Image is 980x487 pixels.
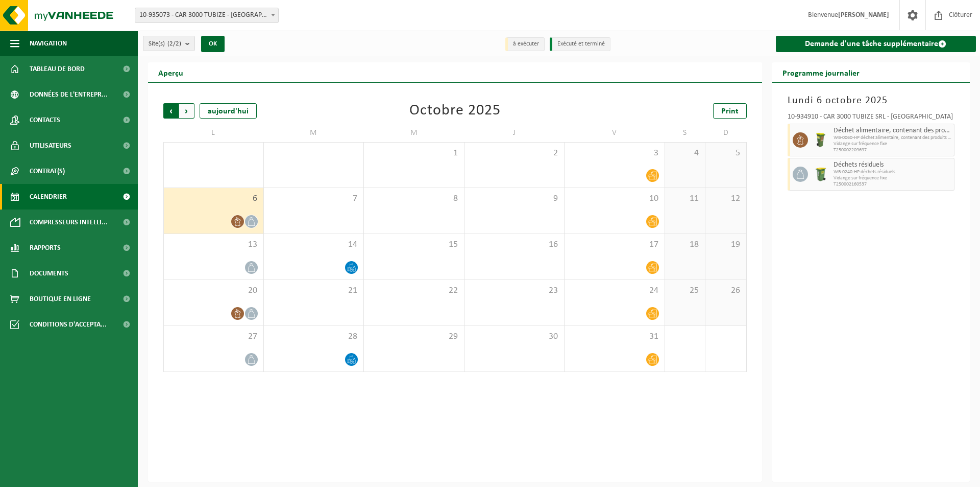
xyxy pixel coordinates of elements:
[665,124,706,142] td: S
[838,11,889,19] strong: [PERSON_NAME]
[470,285,559,296] span: 23
[670,148,700,159] span: 4
[269,285,359,296] span: 21
[30,210,108,235] span: Compresseurs intelli...
[169,193,258,204] span: 6
[834,181,952,188] span: T250002160537
[570,193,659,204] span: 10
[169,239,258,250] span: 13
[163,124,264,142] td: L
[200,103,257,119] div: aujourd'hui
[364,124,464,142] td: M
[834,141,952,147] span: Vidange sur fréquence fixe
[464,124,565,142] td: J
[788,113,955,124] div: 10-934910 - CAR 3000 TUBIZE SRL - [GEOGRAPHIC_DATA]
[269,239,359,250] span: 14
[409,103,501,119] div: Octobre 2025
[570,148,659,159] span: 3
[721,107,739,115] span: Print
[369,193,459,204] span: 8
[834,127,952,135] span: Déchet alimentaire, contenant des produits d'origine animale, non emballé, catégorie 3
[369,285,459,296] span: 22
[550,37,610,51] li: Exécuté et terminé
[30,184,67,210] span: Calendrier
[135,8,279,23] span: 10-935073 - CAR 3000 TUBIZE - TUBIZE
[470,331,559,342] span: 30
[201,36,225,52] button: OK
[167,40,181,47] count: (2/2)
[269,331,359,342] span: 28
[670,285,700,296] span: 25
[710,239,741,250] span: 19
[834,169,952,175] span: WB-0240-HP déchets résiduels
[570,285,659,296] span: 24
[148,62,193,82] h2: Aperçu
[30,133,71,158] span: Utilisateurs
[149,36,181,52] span: Site(s)
[710,193,741,204] span: 12
[369,148,459,159] span: 1
[813,132,828,148] img: WB-0060-HPE-GN-50
[369,331,459,342] span: 29
[470,193,559,204] span: 9
[705,124,746,142] td: D
[565,124,665,142] td: V
[710,285,741,296] span: 26
[813,167,828,182] img: WB-0240-HPE-GN-50
[834,135,952,141] span: WB-0060-HP déchet alimentaire, contenant des produits d'orig
[776,36,976,52] a: Demande d'une tâche supplémentaire
[772,62,870,82] h2: Programme journalier
[834,175,952,181] span: Vidange sur fréquence fixe
[30,56,85,82] span: Tableau de bord
[369,239,459,250] span: 15
[135,8,278,22] span: 10-935073 - CAR 3000 TUBIZE - TUBIZE
[30,31,67,56] span: Navigation
[269,193,359,204] span: 7
[713,103,747,119] a: Print
[30,158,65,184] span: Contrat(s)
[505,37,545,51] li: à exécuter
[670,193,700,204] span: 11
[30,82,108,107] span: Données de l'entrepr...
[264,124,364,142] td: M
[30,312,107,337] span: Conditions d'accepta...
[30,235,61,261] span: Rapports
[30,286,91,312] span: Boutique en ligne
[30,107,60,133] span: Contacts
[470,148,559,159] span: 2
[143,36,195,51] button: Site(s)(2/2)
[163,103,179,119] span: Précédent
[834,161,952,169] span: Déchets résiduels
[470,239,559,250] span: 16
[570,331,659,342] span: 31
[179,103,194,119] span: Suivant
[834,147,952,153] span: T250002209697
[169,331,258,342] span: 27
[710,148,741,159] span: 5
[169,285,258,296] span: 20
[788,93,955,108] h3: Lundi 6 octobre 2025
[30,261,68,286] span: Documents
[570,239,659,250] span: 17
[670,239,700,250] span: 18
